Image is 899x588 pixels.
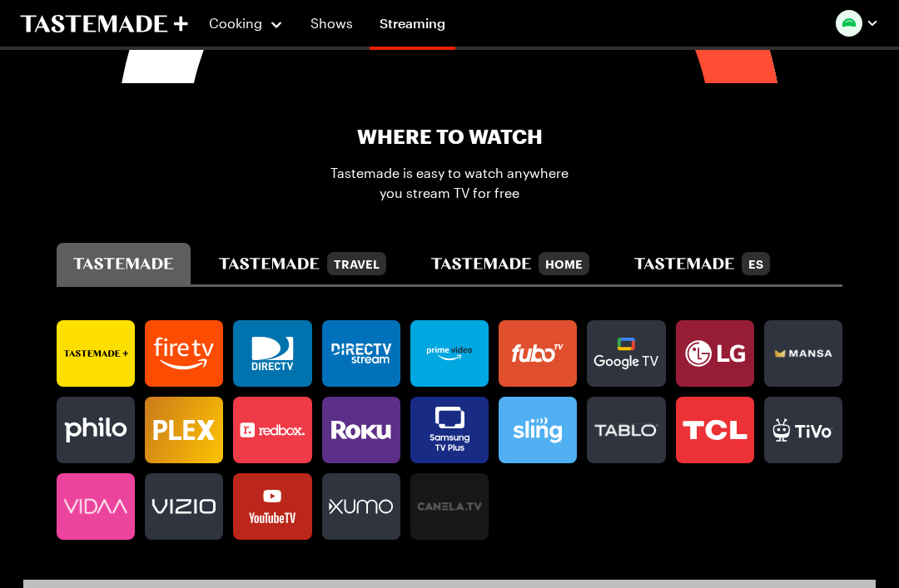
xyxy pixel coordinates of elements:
img: Profile picture [836,10,862,37]
h2: Where To Watch [357,123,543,150]
button: tastemade home [415,243,606,284]
div: Travel [327,252,386,275]
button: tastemade [57,243,191,284]
button: Profile picture [836,10,879,37]
button: tastemade en español [618,243,787,284]
button: Cooking [208,3,284,43]
a: To Tastemade Home Page [20,14,188,33]
button: tastemade travel [202,243,402,284]
div: Home [539,252,589,275]
span: Cooking [209,15,262,31]
span: Tastemade is easy to watch anywhere you stream TV for free [330,163,569,203]
a: Streaming [370,3,455,50]
div: ES [742,252,770,275]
